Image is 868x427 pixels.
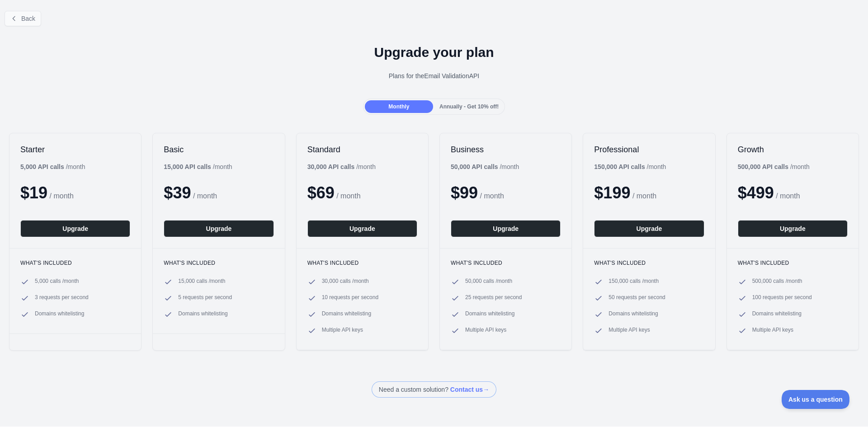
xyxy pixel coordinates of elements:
[480,192,504,200] span: / month
[307,220,417,237] button: Upgrade
[782,390,850,409] iframe: Toggle Customer Support
[594,220,704,237] button: Upgrade
[632,192,656,200] span: / month
[336,192,360,200] span: / month
[451,183,478,202] span: $ 99
[594,183,630,202] span: $ 199
[451,220,561,237] button: Upgrade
